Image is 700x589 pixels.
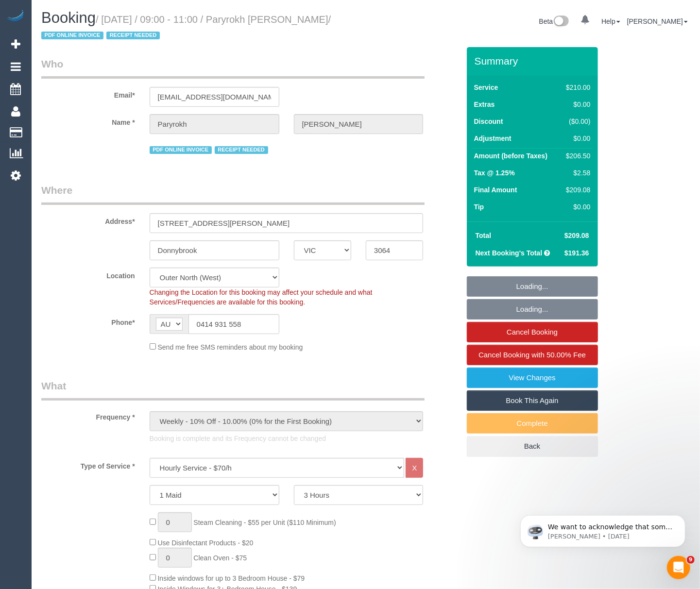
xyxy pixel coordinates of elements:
strong: Total [476,232,491,239]
span: PDF ONLINE INVOICE [150,146,212,154]
label: Service [474,83,498,92]
img: New interface [553,16,569,28]
h3: Summary [475,55,593,67]
span: Send me free SMS reminders about my booking [158,343,303,351]
a: Beta [539,17,569,25]
span: Inside windows for up to 3 Bedroom House - $79 [158,574,305,582]
label: Extras [474,100,495,109]
legend: Who [41,57,425,79]
label: Tax @ 1.25% [474,168,515,178]
div: $206.50 [562,151,590,161]
a: Help [601,17,620,25]
input: Email* [150,87,279,107]
span: Cancel Booking with 50.00% Fee [478,351,586,359]
span: $209.08 [564,232,589,239]
input: Phone* [188,314,279,334]
span: PDF ONLINE INVOICE [41,32,103,39]
input: Last Name* [294,114,424,134]
span: RECEIPT NEEDED [106,32,160,39]
div: $0.00 [562,100,590,109]
span: Clean Oven - $75 [193,554,247,562]
a: Back [467,436,598,456]
iframe: Intercom notifications message [506,495,700,563]
input: Post Code* [366,240,423,260]
label: Name * [34,114,142,127]
div: ($0.00) [562,117,590,126]
span: $191.36 [564,249,589,257]
p: Booking is complete and its Frequency cannot be changed [150,434,424,443]
label: Amount (before Taxes) [474,151,547,161]
input: First Name* [150,114,279,134]
a: Cancel Booking with 50.00% Fee [467,345,598,365]
div: $210.00 [562,83,590,92]
div: $2.58 [562,168,590,178]
span: 9 [687,556,695,564]
span: RECEIPT NEEDED [215,146,268,154]
a: Cancel Booking [467,322,598,342]
span: Steam Cleaning - $55 per Unit ($110 Minimum) [193,519,336,526]
input: Suburb* [150,240,279,260]
span: Booking [41,9,96,26]
span: We want to acknowledge that some users may be experiencing lag or slower performance in our softw... [42,28,167,161]
div: $0.00 [562,134,590,143]
p: Message from Ellie, sent 1d ago [42,37,168,46]
label: Email* [34,87,142,100]
legend: What [41,379,425,401]
label: Adjustment [474,134,512,143]
a: [PERSON_NAME] [627,17,688,25]
img: Automaid Logo [6,10,25,23]
div: $0.00 [562,202,590,212]
iframe: Intercom live chat [667,556,690,579]
label: Type of Service * [34,458,142,471]
span: Changing the Location for this booking may affect your schedule and what Services/Frequencies are... [150,288,373,306]
a: View Changes [467,368,598,388]
small: / [DATE] / 09:00 - 11:00 / Paryrokh [PERSON_NAME] [41,14,331,41]
span: Use Disinfectant Products - $20 [158,539,254,547]
label: Location [34,268,142,281]
label: Discount [474,117,503,126]
label: Final Amount [474,185,517,195]
legend: Where [41,183,425,205]
a: Book This Again [467,390,598,411]
label: Tip [474,202,484,212]
div: $209.08 [562,185,590,195]
label: Frequency * [34,409,142,422]
label: Address* [34,213,142,226]
strong: Next Booking's Total [476,249,543,257]
label: Phone* [34,314,142,327]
